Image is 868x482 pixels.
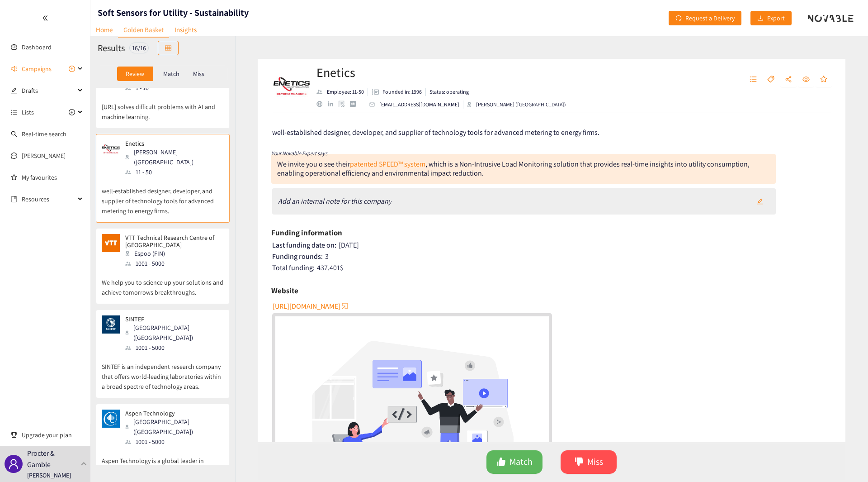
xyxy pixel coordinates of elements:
[272,252,323,261] span: Funding rounds:
[767,76,774,84] span: tag
[102,410,120,428] img: Snapshot of the company's website
[278,196,392,206] i: Add an internal note for this company
[22,130,66,138] a: Real-time search
[675,15,682,22] span: redo
[11,66,17,72] span: sound
[22,190,75,208] span: Resources
[11,196,17,202] span: book
[277,159,750,178] div: We invite you o see their , which is a Non-Intrusive Load Monitoring solution that provides real-...
[102,140,120,158] img: Snapshot of the company's website
[382,88,422,96] p: Founded in: 1996
[274,68,310,104] img: Company Logo
[327,88,364,96] p: Employee: 11-50
[802,76,810,84] span: eye
[273,301,340,312] span: [URL][DOMAIN_NAME]
[11,87,17,94] span: edit
[339,100,350,107] a: google maps
[750,11,792,25] button: downloadExport
[102,234,120,252] img: Snapshot of the company's website
[42,15,48,21] span: double-left
[497,457,506,468] span: like
[767,13,785,23] span: Export
[271,284,298,297] h6: Website
[102,447,224,476] p: Aspen Technology is a global leader in industrial software.
[780,72,797,87] button: share-alt
[721,384,868,482] iframe: Chat Widget
[272,128,599,137] span: well-established designer, developer, and supplier of technology tools for advanced metering to e...
[69,66,75,72] span: plus-circle
[763,72,779,87] button: tag
[587,455,603,469] span: Miss
[316,101,328,107] a: website
[669,11,741,25] button: redoRequest a Delivery
[102,177,224,216] p: well-established designer, developer, and supplier of technology tools for advanced metering to e...
[126,70,144,77] p: Review
[328,101,339,107] a: linkedin
[273,299,349,313] button: [URL][DOMAIN_NAME]
[22,60,52,78] span: Campaigns
[11,432,17,438] span: trophy
[429,88,469,96] p: Status: operating
[467,100,566,109] div: [PERSON_NAME] ([GEOGRAPHIC_DATA])
[785,76,792,84] span: share-alt
[125,234,217,248] p: VTT Technical Research Centre of [GEOGRAPHIC_DATA]
[118,23,169,38] a: Golden Basket
[22,152,66,160] a: [PERSON_NAME]
[27,448,77,470] p: Procter & Gamble
[125,83,223,93] div: 1 - 10
[125,315,217,323] p: SINTEF
[379,100,459,109] p: [EMAIL_ADDRESS][DOMAIN_NAME]
[368,88,426,96] li: Founded in year
[102,353,224,391] p: SINTEF is an independent research company that offers world-leading laboratories within a broad s...
[125,410,217,417] p: Aspen Technology
[22,426,83,444] span: Upgrade your plan
[272,252,832,261] div: 3
[271,150,327,157] i: Your Novable Expert says
[22,168,83,186] a: My favourites
[27,470,71,480] p: [PERSON_NAME]
[316,63,566,81] h2: Enetics
[102,315,120,334] img: Snapshot of the company's website
[125,258,223,268] div: 1001 - 5000
[272,263,315,272] span: Total funding:
[685,13,735,23] span: Request a Delivery
[125,343,223,353] div: 1001 - 5000
[125,147,223,167] div: [PERSON_NAME] ([GEOGRAPHIC_DATA])
[102,268,224,297] p: We help you to science up your solutions and achieve tomorrows breakthroughs.
[316,88,368,96] li: Employees
[22,43,52,51] a: Dashboard
[69,109,75,115] span: plus-circle
[271,226,342,239] h6: Funding information
[22,81,75,100] span: Drafts
[757,198,763,205] span: edit
[509,455,533,469] span: Match
[125,167,223,177] div: 11 - 50
[169,23,202,37] a: Insights
[750,76,757,84] span: unordered-list
[272,263,832,272] div: 437.401 $
[163,70,179,77] p: Match
[11,109,17,115] span: unordered-list
[426,88,469,96] li: Status
[820,76,827,84] span: star
[165,45,171,52] span: table
[8,458,19,469] span: user
[129,43,149,53] div: 16 / 16
[757,15,764,22] span: download
[98,6,249,19] h1: Soft Sensors for Utility - Sustainability
[561,450,617,474] button: dislikeMiss
[272,241,832,250] div: [DATE]
[745,72,761,87] button: unordered-list
[750,194,770,209] button: edit
[486,450,542,474] button: likeMatch
[193,70,204,77] p: Miss
[102,93,224,122] p: [URL] solves difficult problems with AI and machine learning.
[125,437,223,447] div: 1001 - 5000
[98,42,125,54] h2: Results
[22,103,34,121] span: Lists
[816,72,832,87] button: star
[90,23,118,37] a: Home
[125,140,217,147] p: Enetics
[798,72,814,87] button: eye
